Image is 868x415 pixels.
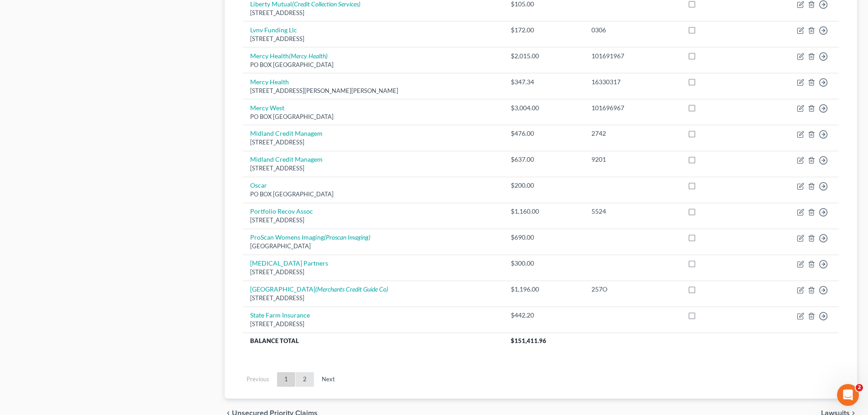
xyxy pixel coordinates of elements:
div: $200.00 [511,181,576,190]
div: [STREET_ADDRESS] [250,294,496,302]
div: $2,015.00 [511,51,576,61]
a: Midland Credit Managem [250,129,323,137]
div: PO BOX [GEOGRAPHIC_DATA] [250,190,496,199]
a: 1 [277,372,295,387]
div: 9201 [591,155,673,164]
i: (Mercy Health) [289,52,328,60]
a: Midland Credit Managem [250,155,323,163]
div: $637.00 [511,155,576,164]
div: $690.00 [511,233,576,242]
th: Balance Total [243,333,503,349]
div: $172.00 [511,26,576,35]
div: 101691967 [591,51,673,61]
div: PO BOX [GEOGRAPHIC_DATA] [250,113,496,121]
div: $476.00 [511,129,576,138]
div: [STREET_ADDRESS] [250,268,496,277]
a: Portfolio Recov Assoc [250,207,313,215]
div: 0306 [591,26,673,35]
iframe: Intercom live chat [837,384,859,406]
div: [STREET_ADDRESS][PERSON_NAME][PERSON_NAME] [250,87,496,95]
div: 5524 [591,207,673,216]
div: $3,004.00 [511,103,576,113]
div: [STREET_ADDRESS] [250,164,496,173]
span: $151,411.96 [511,337,546,344]
div: 101696967 [591,103,673,113]
div: [GEOGRAPHIC_DATA] [250,242,496,251]
div: $347.34 [511,77,576,87]
i: (Merchants Credit Guide Co) [315,285,388,293]
div: [STREET_ADDRESS] [250,320,496,328]
a: [GEOGRAPHIC_DATA](Merchants Credit Guide Co) [250,285,388,293]
a: Mercy Health [250,78,289,86]
span: 2 [856,384,863,391]
i: (Proscan Imaging) [324,233,370,241]
a: Mercy West [250,104,284,112]
a: [MEDICAL_DATA] Partners [250,259,328,267]
div: [STREET_ADDRESS] [250,35,496,43]
a: Next [314,372,342,387]
div: PO BOX [GEOGRAPHIC_DATA] [250,61,496,69]
a: Oscar [250,181,267,189]
a: Mercy Health(Mercy Health) [250,52,328,60]
div: 2742 [591,129,673,138]
a: 2 [296,372,314,387]
a: Lvnv Funding Llc [250,26,297,34]
div: $1,196.00 [511,285,576,294]
div: $1,160.00 [511,207,576,216]
div: [STREET_ADDRESS] [250,216,496,225]
div: 257O [591,285,673,294]
a: State Farm Insurance [250,311,310,319]
div: [STREET_ADDRESS] [250,138,496,147]
div: $442.20 [511,311,576,320]
div: $300.00 [511,259,576,268]
div: [STREET_ADDRESS] [250,9,496,17]
a: ProScan Womens Imaging(Proscan Imaging) [250,233,370,241]
div: 16330317 [591,77,673,87]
